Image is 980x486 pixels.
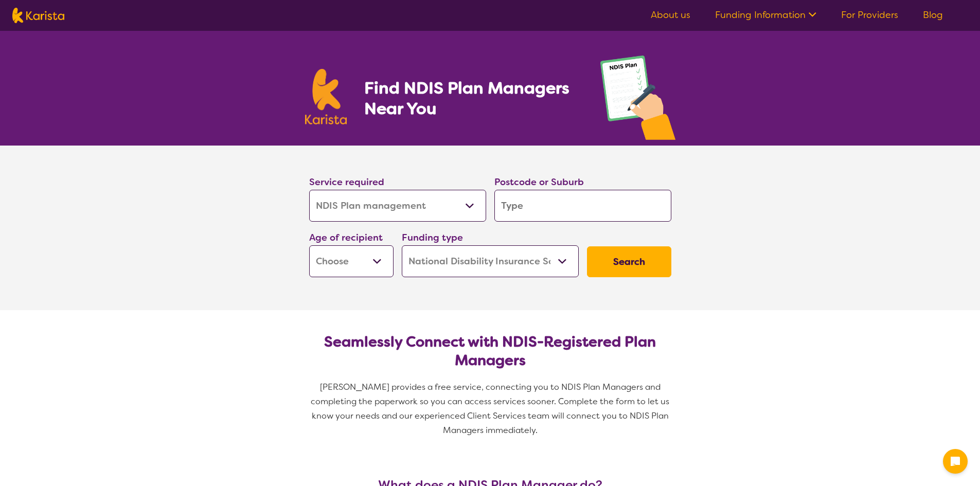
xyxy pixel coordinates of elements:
[600,56,675,146] img: plan-management
[317,333,663,370] h2: Seamlessly Connect with NDIS-Registered Plan Managers
[494,190,671,222] input: Type
[311,382,671,436] span: [PERSON_NAME] provides a free service, connecting you to NDIS Plan Managers and completing the pa...
[651,9,690,21] a: About us
[494,176,584,188] label: Postcode or Suburb
[305,69,347,124] img: Karista logo
[364,78,579,119] h1: Find NDIS Plan Managers Near You
[309,176,384,188] label: Service required
[587,246,671,277] button: Search
[12,8,64,23] img: Karista logo
[841,9,898,21] a: For Providers
[715,9,816,21] a: Funding Information
[923,9,943,21] a: Blog
[309,231,383,244] label: Age of recipient
[402,231,463,244] label: Funding type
